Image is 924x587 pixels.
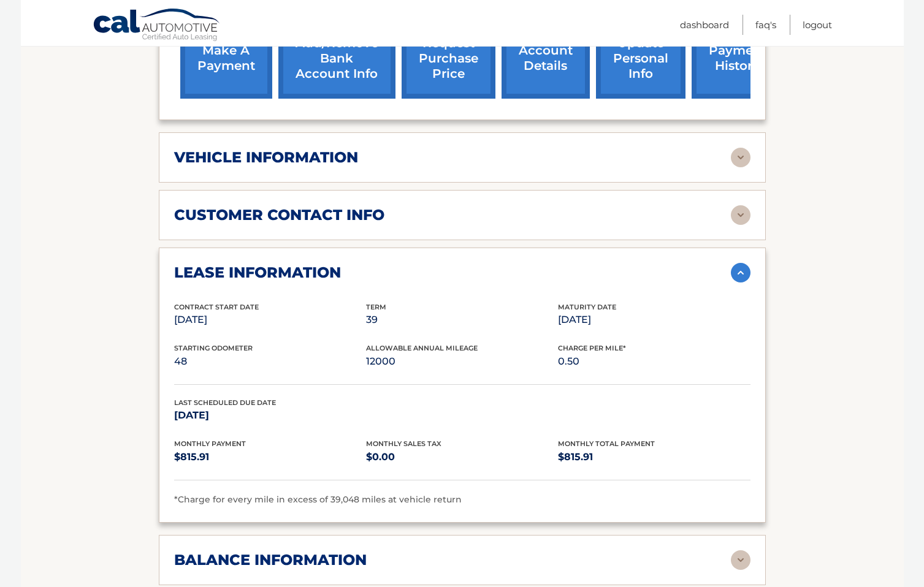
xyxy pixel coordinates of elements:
p: 12000 [366,353,558,370]
span: Starting Odometer [174,344,253,352]
p: 0.50 [558,353,750,370]
p: 48 [174,353,366,370]
a: Add/Remove bank account info [278,18,395,99]
p: [DATE] [558,311,750,328]
img: accordion-rest.svg [731,148,750,167]
a: make a payment [180,18,272,99]
span: Allowable Annual Mileage [366,344,478,352]
img: accordion-rest.svg [731,550,750,570]
a: Logout [803,15,832,35]
span: Maturity Date [558,303,616,311]
a: account details [502,18,590,99]
span: Contract Start Date [174,303,259,311]
a: Dashboard [680,15,729,35]
a: FAQ's [755,15,776,35]
span: Last Scheduled Due Date [174,398,276,407]
span: Monthly Payment [174,439,246,448]
span: Charge Per Mile* [558,344,626,352]
h2: lease information [174,263,341,282]
p: 39 [366,311,558,328]
p: $815.91 [558,449,750,466]
h2: customer contact info [174,206,384,224]
img: accordion-rest.svg [731,205,750,225]
p: [DATE] [174,407,366,424]
a: request purchase price [402,18,495,99]
p: [DATE] [174,311,366,328]
h2: vehicle information [174,148,358,167]
span: Term [366,303,386,311]
span: Monthly Sales Tax [366,439,441,448]
p: $0.00 [366,449,558,466]
a: update personal info [596,18,685,99]
span: Monthly Total Payment [558,439,655,448]
a: payment history [692,18,784,99]
span: *Charge for every mile in excess of 39,048 miles at vehicle return [174,494,462,505]
p: $815.91 [174,449,366,466]
img: accordion-active.svg [731,263,750,282]
a: Cal Automotive [93,8,221,44]
h2: balance information [174,551,367,569]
